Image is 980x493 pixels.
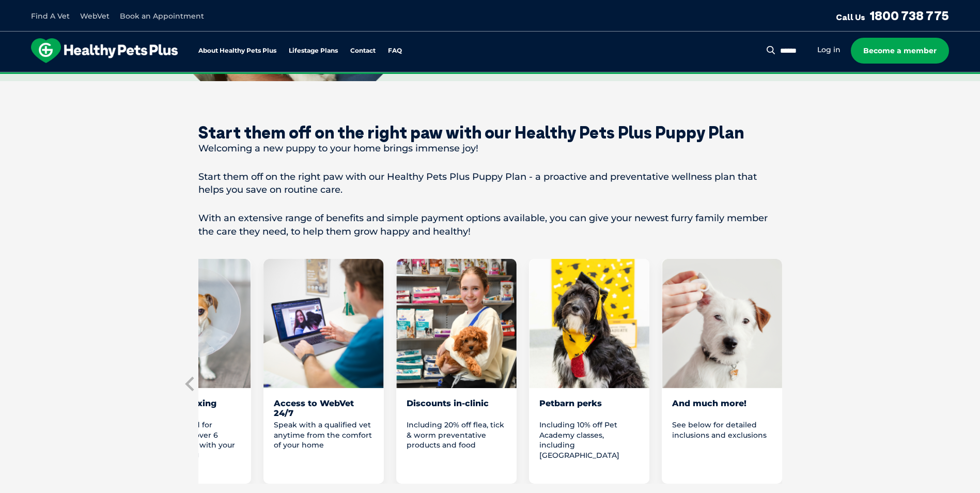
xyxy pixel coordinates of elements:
span: Including 20% off flea, tick & worm preventative products and food [407,420,504,450]
a: WebVet [80,11,110,21]
p: Including 10% off Pet Academy classes, including [GEOGRAPHIC_DATA] [539,420,639,460]
a: Book an Appointment [120,11,204,21]
li: 6 of 8 [396,259,517,484]
a: Log in [817,45,841,55]
div: Discounts in-clinic [407,398,506,418]
li: 5 of 8 [263,259,384,484]
a: FAQ [388,48,402,54]
button: Previous slide [183,376,198,392]
a: Find A Vet [31,11,70,21]
span: Call Us [836,12,865,22]
div: Access to WebVet 24/7 [274,398,374,418]
p: With an extensive range of benefits and simple payment options available, you can give your newes... [198,212,782,238]
a: About Healthy Pets Plus [198,48,276,54]
p: Speak with a qualified vet anytime from the comfort of your home [274,420,374,451]
div: Petbarn perks [539,398,639,418]
div: Start them off on the right paw with our Healthy Pets Plus Puppy Plan [198,122,782,142]
button: Search [765,45,777,55]
a: Contact [350,48,376,54]
li: 7 of 8 [529,259,649,484]
p: Welcoming a new puppy to your home brings immense joy! [198,142,782,155]
div: And much more! [672,398,772,418]
span: Proactive, preventative wellness program designed to keep your pet healthier and happier for longer [297,72,683,82]
p: See below for detailed inclusions and exclusions [672,420,772,440]
a: Lifestage Plans [289,48,338,54]
img: hpp-logo [31,38,178,63]
a: Call Us1800 738 775 [836,8,949,23]
li: 8 of 8 [662,259,782,484]
a: Become a member [851,38,949,64]
p: Start them off on the right paw with our Healthy Pets Plus Puppy Plan - a proactive and preventat... [198,171,782,196]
